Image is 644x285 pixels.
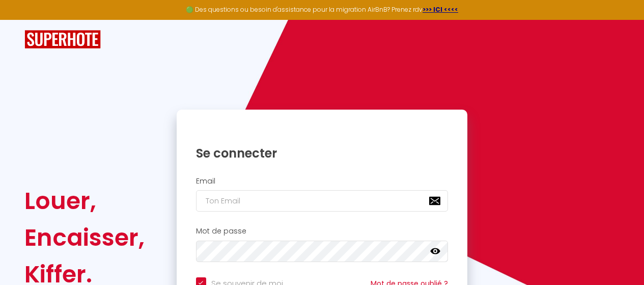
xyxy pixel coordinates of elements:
h2: Email [196,177,449,186]
a: >>> ICI <<<< [423,5,458,14]
h1: Se connecter [196,145,449,161]
h2: Mot de passe [196,227,449,236]
div: Louer, [24,183,145,219]
img: SuperHote logo [24,30,101,49]
div: Encaisser, [24,219,145,256]
input: Ton Email [196,190,449,212]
